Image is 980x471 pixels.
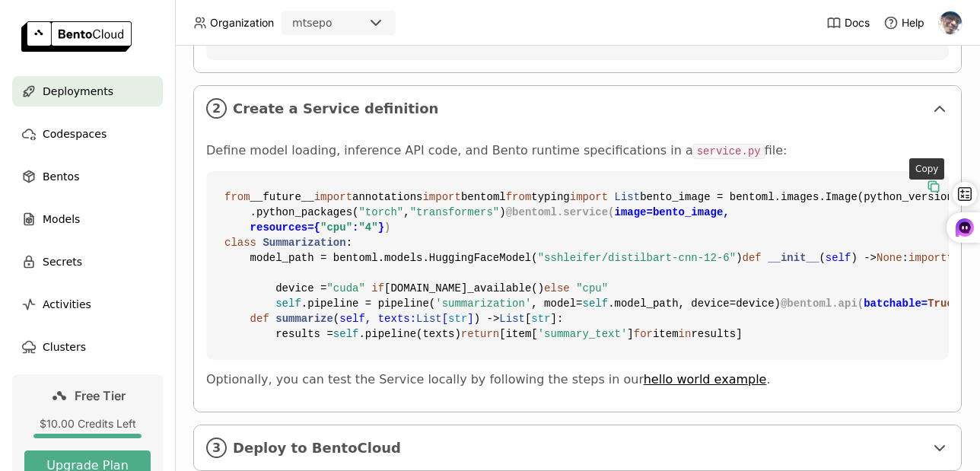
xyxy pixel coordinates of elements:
a: hello world example [644,372,767,387]
a: Clusters [12,332,163,362]
span: str [531,313,550,325]
span: List [499,313,525,325]
a: Deployments [12,76,163,107]
span: @bentoml.api( ) [781,298,959,310]
span: else [544,282,570,294]
span: Create a Service definition [233,100,924,117]
span: self [583,298,609,310]
span: Clusters [43,338,86,356]
a: Models [12,204,163,234]
span: "cuda" [326,282,364,294]
span: Docs [845,16,870,30]
span: summarize [275,313,333,325]
span: Summarization [262,237,345,249]
a: Docs [826,15,870,30]
span: Bentos [43,167,79,186]
span: if [371,282,384,294]
span: "torch" [358,206,403,218]
span: Models [43,210,80,228]
span: str [448,313,467,325]
span: self [275,298,301,310]
input: Selected mtsepo. [334,16,336,31]
span: Organization [210,16,274,30]
span: 'summary_text' [538,328,628,340]
span: import [422,191,460,203]
span: True [928,298,953,310]
img: Tsepo Mothibedi Timothy Motsatse [939,11,962,34]
span: "4" [358,221,377,234]
span: Codespaces [43,125,107,143]
a: Activities [12,289,163,320]
span: Deploy to BentoCloud [233,440,924,457]
span: import [314,191,352,203]
i: 2 [206,98,227,119]
span: class [224,237,256,249]
span: for [634,328,653,340]
div: 2Create a Service definition [194,86,961,131]
div: $10.00 Credits Left [24,417,151,431]
p: Define model loading, inference API code, and Bento runtime specifications in a file: [206,143,949,159]
code: service.py [693,144,765,159]
span: List [615,191,641,203]
span: import [908,252,947,264]
i: 3 [206,438,227,458]
span: None [877,252,902,264]
span: Secrets [43,253,82,271]
span: "transformers" [410,206,500,218]
span: from [506,191,532,203]
div: Help [883,15,924,30]
span: Help [902,16,924,30]
span: self [826,252,851,264]
span: 'summarization' [435,298,531,310]
a: Secrets [12,247,163,277]
span: "cpu" [320,221,352,234]
code: __future__ annotations bentoml typing bento_image = bentoml.images.Image(python_version= ) \ .pyt... [206,171,949,360]
span: Activities [43,295,91,313]
span: Deployments [43,82,113,100]
span: def [743,252,762,264]
span: List [416,313,442,325]
a: Bentos [12,161,163,192]
div: Copy [909,158,944,180]
span: self [333,328,359,340]
span: Free Tier [75,388,126,403]
span: __init__ [768,252,819,264]
span: "cpu" [576,282,608,294]
div: mtsepo [292,15,332,30]
span: return [461,328,499,340]
span: import [570,191,608,203]
span: from [224,191,250,203]
img: logo [21,21,132,52]
span: in [679,328,692,340]
p: Optionally, you can test the Service locally by following the steps in our . [206,372,949,387]
span: "sshleifer/distilbart-cnn-12-6" [538,252,736,264]
span: batchable= [864,298,953,310]
div: 3Deploy to BentoCloud [194,425,961,470]
span: def [250,313,269,325]
a: Codespaces [12,119,163,149]
span: self, texts: [ ] [339,313,473,325]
